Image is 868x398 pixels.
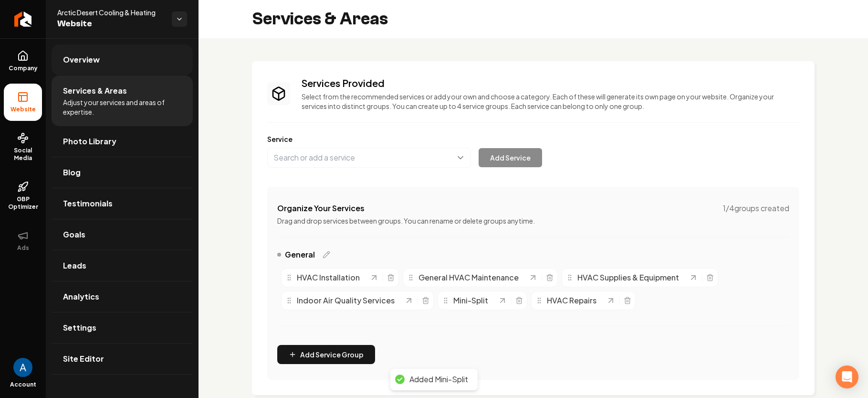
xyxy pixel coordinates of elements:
a: Goals [52,219,193,250]
div: Mini-Split [442,295,498,306]
span: Mini-Split [453,295,488,306]
a: Settings [52,312,193,343]
span: Indoor Air Quality Services [297,295,395,306]
div: HVAC Supplies & Equipment [566,272,689,283]
p: Drag and drop services between groups. You can rename or delete groups anytime. [277,216,789,226]
span: Photo Library [63,136,116,147]
span: Blog [63,167,81,178]
a: GBP Optimizer [4,173,42,218]
a: Testimonials [52,188,193,219]
button: Open user button [13,358,32,377]
img: Andrew Magana [13,358,32,377]
span: Arctic Desert Cooling & Heating [57,8,164,17]
button: Add Service Group [277,345,375,364]
span: 1 / 4 groups created [723,203,789,214]
span: Account [10,381,36,388]
span: GBP Optimizer [4,195,42,211]
span: HVAC Installation [297,272,360,283]
p: Select from the recommended services or add your own and choose a category. Each of these will ge... [302,92,799,111]
span: Social Media [4,147,42,162]
a: Analytics [52,281,193,312]
span: HVAC Supplies & Equipment [577,272,679,283]
a: Blog [52,157,193,188]
a: Site Editor [52,344,193,374]
span: Services & Areas [63,85,127,97]
span: General HVAC Maintenance [418,272,519,283]
span: General [285,249,315,260]
div: Indoor Air Quality Services [285,295,404,306]
button: Ads [4,222,42,259]
a: Leads [52,250,193,281]
span: Ads [13,244,33,252]
h2: Services & Areas [252,10,388,29]
a: Overview [52,44,193,75]
span: Leads [63,260,86,271]
span: Company [5,65,42,72]
span: Adjust your services and areas of expertise. [63,97,181,117]
span: Goals [63,229,85,240]
span: Analytics [63,291,99,302]
span: Settings [63,322,96,333]
h3: Services Provided [302,76,799,90]
div: Open Intercom Messenger [836,366,858,388]
div: HVAC Repairs [535,295,606,306]
span: Testimonials [63,198,113,209]
span: Website [57,17,164,31]
label: Service [267,134,799,144]
span: Overview [63,54,100,65]
div: HVAC Installation [285,272,369,283]
span: Site Editor [63,353,104,365]
a: Photo Library [52,126,193,157]
a: Social Media [4,125,42,170]
span: HVAC Repairs [547,295,596,306]
span: Website [7,106,40,113]
h4: Organize Your Services [277,203,365,214]
div: General HVAC Maintenance [407,272,528,283]
div: Added Mini-Split [409,375,468,385]
img: Rebolt Logo [14,11,32,27]
a: Company [4,43,42,80]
